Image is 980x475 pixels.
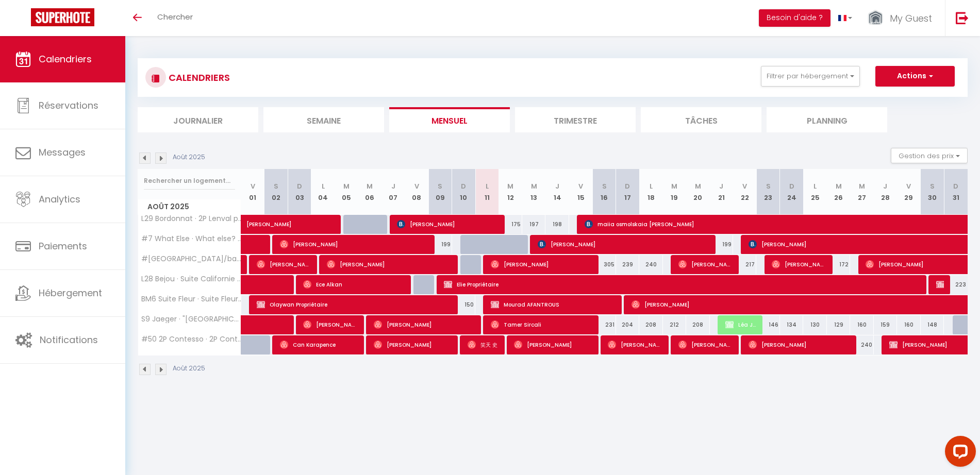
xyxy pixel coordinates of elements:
[592,255,616,274] div: 305
[827,255,850,274] div: 172
[733,255,756,274] div: 217
[639,169,662,215] th: 18
[803,169,826,215] th: 25
[616,169,639,215] th: 17
[569,169,592,215] th: 15
[678,335,733,354] span: [PERSON_NAME]
[39,193,80,206] span: Analytics
[897,169,920,215] th: 29
[890,12,932,25] span: My Guest
[140,275,243,283] span: L28 Bejou · Suite Californie face Mer 3chbrs/ clim & balcons
[381,169,405,215] th: 07
[874,169,897,215] th: 28
[140,295,243,303] span: BM6 Suite Fleur · Suite Fleur 3P Centrale/Terrasse, Clim & WIFI
[686,169,709,215] th: 20
[438,181,442,191] abbr: S
[499,169,522,215] th: 12
[428,235,452,254] div: 199
[138,199,241,214] span: Août 2025
[813,181,817,191] abbr: L
[297,181,302,191] abbr: D
[140,335,243,343] span: #50 2P Contesso · 2P Contesso Duplex, Vue Mer/[PERSON_NAME] & Clim
[468,335,499,354] span: 笑天 史
[303,315,357,334] span: [PERSON_NAME]
[616,255,639,274] div: 239
[592,315,616,334] div: 231
[756,315,779,334] div: 146
[263,107,384,132] li: Semaine
[695,181,701,191] abbr: M
[883,181,887,191] abbr: J
[944,275,968,294] div: 223
[772,255,826,274] span: [PERSON_NAME]
[452,169,475,215] th: 10
[39,146,86,159] span: Messages
[311,169,335,215] th: 04
[491,315,591,334] span: Tamer Sircali
[157,11,193,22] span: Chercher
[641,107,761,132] li: Tâches
[140,235,243,243] span: #7 What Else · What else? Your own quiet terrace in [GEOGRAPHIC_DATA].
[343,181,350,191] abbr: M
[140,215,243,223] span: L29 Bordonnat · 2P Lenval plage à 30 mètres de la Mer clim balcon
[766,181,771,191] abbr: S
[868,9,883,27] img: ...
[522,169,545,215] th: 13
[499,215,522,234] div: 175
[639,255,662,274] div: 240
[678,255,733,274] span: [PERSON_NAME] 冷
[897,315,920,334] div: 160
[475,169,499,215] th: 11
[725,315,756,334] span: Léa JUST
[850,335,873,354] div: 240
[555,181,559,191] abbr: J
[749,335,849,354] span: [PERSON_NAME]
[953,181,958,191] abbr: D
[531,181,537,191] abbr: M
[803,315,826,334] div: 130
[335,169,358,215] th: 05
[39,240,87,252] span: Paiements
[40,333,98,346] span: Notifications
[733,169,756,215] th: 22
[173,152,205,162] p: Août 2025
[397,214,497,234] span: [PERSON_NAME]
[428,169,452,215] th: 09
[538,234,708,254] span: [PERSON_NAME]
[166,66,230,89] h3: CALENDRIERS
[322,181,325,191] abbr: L
[264,169,288,215] th: 02
[710,235,733,254] div: 199
[545,169,569,215] th: 14
[39,99,98,112] span: Réservations
[859,181,865,191] abbr: M
[405,169,428,215] th: 08
[930,181,935,191] abbr: S
[288,169,311,215] th: 03
[280,335,357,354] span: Can Karapence
[144,172,235,190] input: Rechercher un logement...
[31,8,94,26] img: Super Booking
[374,315,474,334] span: [PERSON_NAME]
[257,295,450,314] span: Olaywan Propriétaire
[452,295,475,314] div: 150
[602,181,607,191] abbr: S
[391,181,395,191] abbr: J
[39,53,92,65] span: Calendriers
[616,315,639,334] div: 204
[592,169,616,215] th: 16
[921,169,944,215] th: 30
[663,169,686,215] th: 19
[827,169,850,215] th: 26
[507,181,513,191] abbr: M
[578,181,583,191] abbr: V
[650,181,653,191] abbr: L
[936,275,944,294] span: Elie Propriétaire
[756,169,779,215] th: 23
[491,255,591,274] span: [PERSON_NAME]
[374,335,451,354] span: [PERSON_NAME]
[710,169,733,215] th: 21
[719,181,723,191] abbr: J
[789,181,794,191] abbr: D
[241,169,264,215] th: 01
